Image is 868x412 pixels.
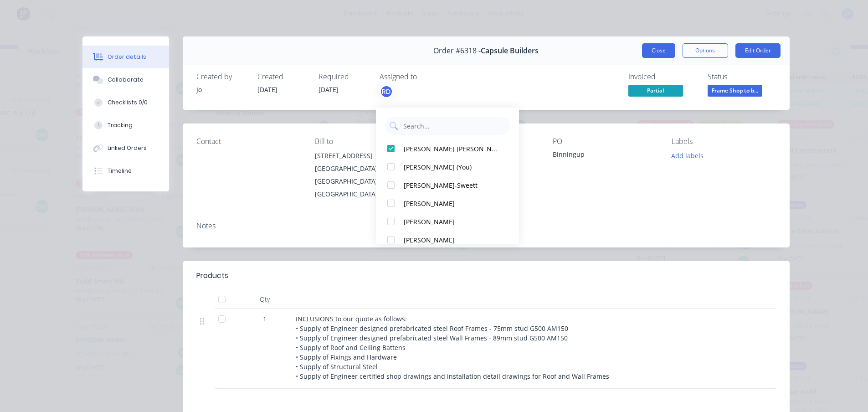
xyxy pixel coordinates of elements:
div: Bill to [315,137,419,146]
button: [PERSON_NAME] [376,212,519,231]
div: [STREET_ADDRESS][GEOGRAPHIC_DATA], [GEOGRAPHIC_DATA], [GEOGRAPHIC_DATA], 6056 [315,149,419,201]
button: Add labels [667,149,709,162]
button: [PERSON_NAME] [376,231,519,249]
span: [DATE] [318,85,339,94]
div: Status [708,72,776,81]
div: Created by [196,72,247,81]
span: Order #6318 - [433,46,481,55]
button: Linked Orders [82,137,169,160]
div: Jo [196,85,247,94]
div: [PERSON_NAME] [404,217,500,227]
span: INCLUSIONS to our quote as follows: • Supply of Engineer designed prefabricated steel Roof Frames... [296,314,609,381]
div: Assigned to [380,72,471,81]
div: Contact [196,137,301,146]
div: [PERSON_NAME]-Sweett [404,180,500,190]
div: [GEOGRAPHIC_DATA], [GEOGRAPHIC_DATA], [GEOGRAPHIC_DATA], 6056 [315,162,419,201]
button: Collaborate [82,68,169,91]
div: Products [196,270,228,281]
div: Tracking [108,121,133,129]
span: Frame Shop to b... [708,85,762,96]
div: Invoiced [628,72,697,81]
span: 1 [263,314,267,324]
button: Order details [82,46,169,68]
button: Checklists 0/0 [82,91,169,114]
div: [PERSON_NAME] [404,235,500,245]
div: Binningup [553,149,657,162]
div: [PERSON_NAME] [404,199,500,208]
span: [DATE] [257,85,277,94]
input: Search... [402,117,505,135]
div: [PERSON_NAME] (You) [404,162,500,172]
div: Created [257,72,308,81]
div: Labels [672,137,776,146]
div: PO [553,137,657,146]
span: Partial [628,85,683,96]
div: Order details [108,53,146,61]
button: Timeline [82,160,169,182]
button: Close [642,43,675,58]
div: Notes [196,221,776,230]
div: Qty [237,290,292,309]
button: [PERSON_NAME] [376,194,519,212]
button: RD [380,85,393,98]
button: Frame Shop to b... [708,85,762,98]
button: Tracking [82,114,169,137]
div: Checklists 0/0 [108,98,148,107]
div: Required [318,72,369,81]
div: Linked Orders [108,144,147,152]
div: Timeline [108,167,132,175]
span: Capsule Builders [481,46,539,55]
div: [PERSON_NAME] [PERSON_NAME] [404,144,500,154]
button: [PERSON_NAME]-Sweett [376,176,519,194]
button: Options [683,43,728,58]
div: [STREET_ADDRESS] [315,149,419,162]
div: Collaborate [108,76,144,84]
button: [PERSON_NAME] [PERSON_NAME] [376,139,519,158]
button: [PERSON_NAME] (You) [376,158,519,176]
button: Edit Order [735,43,781,58]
